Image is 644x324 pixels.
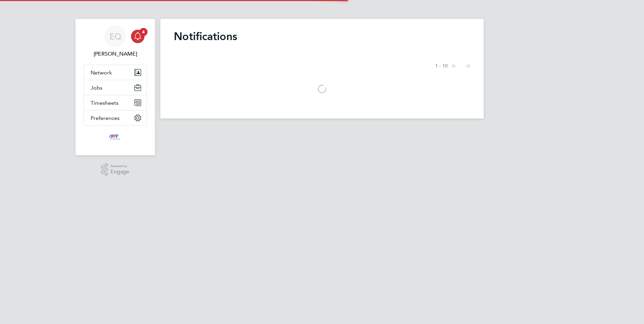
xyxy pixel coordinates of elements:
[110,163,129,169] span: Powered by
[84,95,147,110] button: Timesheets
[139,28,148,36] span: 4
[84,65,147,80] button: Network
[109,32,121,41] span: EQ
[435,59,470,73] nav: Select page of notifications list
[84,110,147,125] button: Preferences
[91,85,102,91] span: Jobs
[91,115,120,121] span: Preferences
[84,132,147,143] a: Go to home page
[131,26,144,47] a: 4
[84,26,147,58] a: EQ[PERSON_NAME]
[84,80,147,95] button: Jobs
[174,30,470,43] h1: Notifications
[75,19,155,155] nav: Main navigation
[110,169,129,175] span: Engage
[91,100,119,106] span: Timesheets
[435,63,448,69] span: 1 - 10
[91,69,112,76] span: Network
[101,163,130,176] a: Powered byEngage
[106,132,125,143] img: mmpconsultancy-logo-retina.png
[84,50,147,58] span: Eva Quinn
